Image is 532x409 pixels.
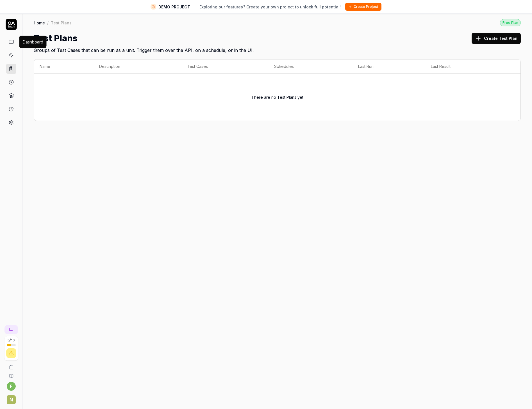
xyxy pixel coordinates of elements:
[181,59,269,73] th: Test Cases
[269,59,353,73] th: Schedules
[500,19,521,26] div: Free Plan
[4,325,18,334] a: New conversation
[47,20,49,26] div: /
[34,20,45,26] a: Home
[7,395,16,404] span: N
[158,4,190,10] span: DEMO PROJECT
[425,59,509,73] th: Last Result
[7,382,16,391] button: f
[8,339,15,342] span: 5 / 10
[500,19,521,26] button: Free Plan
[34,59,94,73] th: Name
[2,360,20,369] a: Book a call with us
[2,391,20,405] button: N
[40,77,515,117] div: There are no Test Plans yet
[345,3,381,11] button: Create Project
[199,4,341,10] span: Exploring our features? Create your own project to unlock full potential!
[472,33,521,44] button: Create Test Plan
[51,20,72,26] div: Test Plans
[34,32,78,45] h1: Test Plans
[23,39,43,45] div: Dashboard
[34,45,521,54] h2: Groups of Test Cases that can be run as a unit. Trigger them over the API, on a schedule, or in t...
[353,59,425,73] th: Last Run
[94,59,181,73] th: Description
[2,369,20,378] a: Documentation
